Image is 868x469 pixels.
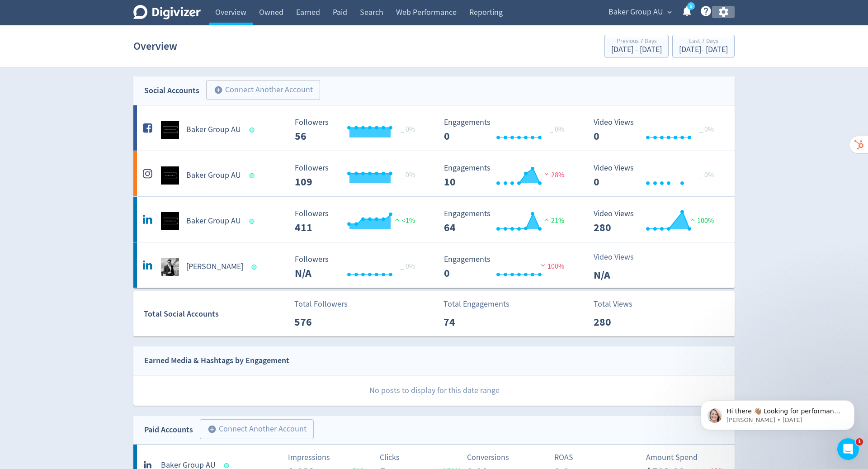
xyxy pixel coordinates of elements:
svg: Followers --- [290,255,426,279]
span: Data last synced: 4 Sep 2025, 11:47am (AEST) [224,463,232,468]
a: Baker Group AU undefinedBaker Group AU Followers --- _ 0% Followers 109 Engagements 10 Engagement... [133,151,735,196]
h5: Baker Group AU [186,124,241,135]
div: Social Accounts [144,84,199,97]
div: Previous 7 Days [611,38,662,46]
span: 100% [688,216,714,225]
span: _ 0% [550,125,564,134]
p: Clicks [380,451,462,464]
span: Data last synced: 4 Sep 2025, 6:02am (AEST) [250,128,257,133]
p: Total Engagements [443,298,509,310]
span: _ 0% [699,171,714,180]
a: Connect Another Account [199,81,320,100]
img: negative-performance.svg [538,262,547,269]
svg: Followers --- [290,209,426,233]
svg: Engagements 0 [439,255,575,279]
a: Scott Baker undefined[PERSON_NAME] Followers --- _ 0% Followers N/A Engagements 0 Engagements 0 1... [133,242,735,288]
span: 28% [542,171,564,180]
p: ROAS [554,451,636,464]
h1: Overview [133,32,177,61]
span: add_circle [208,425,217,434]
span: _ 0% [401,262,415,271]
button: Previous 7 Days[DATE] - [DATE] [604,35,669,57]
span: Data last synced: 4 Sep 2025, 11:01am (AEST) [250,173,257,178]
img: positive-performance.svg [542,216,551,223]
h5: Baker Group AU [186,170,241,181]
span: _ 0% [401,125,415,134]
svg: Video Views 0 [589,118,725,142]
div: Earned Media & Hashtags by Engagement [144,354,289,367]
img: Baker Group AU undefined [161,212,179,230]
span: Data last synced: 4 Sep 2025, 1:01pm (AEST) [252,265,259,270]
img: positive-performance.svg [688,216,697,223]
span: Baker Group AU [609,5,663,19]
h5: [PERSON_NAME] [186,261,243,272]
button: Connect Another Account [200,419,314,439]
div: Paid Accounts [144,423,193,436]
a: Connect Another Account [193,421,314,439]
div: Total Social Accounts [144,308,288,321]
span: add_circle [214,85,223,95]
svg: Followers --- [290,118,426,142]
svg: Followers --- [290,164,426,188]
span: 1 [856,438,863,445]
p: Conversions [467,451,549,464]
p: 74 [443,314,495,330]
p: Impressions [288,451,370,464]
span: expand_more [665,8,674,16]
div: Last 7 Days [679,38,728,46]
svg: Engagements 0 [439,118,575,142]
p: No posts to display for this date range [134,375,735,406]
img: Scott Baker undefined [161,258,179,276]
iframe: Intercom notifications message [687,381,868,445]
img: negative-performance.svg [542,171,551,177]
img: Baker Group AU undefined [161,121,179,139]
button: Last 7 Days[DATE]- [DATE] [672,35,735,57]
span: 21% [542,216,564,225]
span: Data last synced: 4 Sep 2025, 4:02am (AEST) [250,219,257,224]
button: Connect Another Account [206,80,320,100]
p: N/A [594,267,646,283]
p: Total Followers [294,298,348,310]
button: Baker Group AU [605,5,674,19]
p: 280 [594,314,646,330]
h5: Baker Group AU [186,216,241,227]
svg: linkedin [143,458,154,469]
span: 100% [538,262,564,271]
div: [DATE] - [DATE] [679,46,728,54]
a: Baker Group AU undefinedBaker Group AU Followers --- <1% Followers 411 Engagements 64 Engagements... [133,197,735,242]
span: <1% [393,216,415,225]
p: Total Views [594,298,646,310]
a: Baker Group AU undefinedBaker Group AU Followers --- _ 0% Followers 56 Engagements 0 Engagements ... [133,105,735,151]
a: 5 [687,2,695,10]
iframe: Intercom live chat [837,438,859,460]
span: _ 0% [401,171,415,180]
p: Video Views [594,251,646,263]
img: Baker Group AU undefined [161,166,179,185]
p: Amount Spend [646,451,728,464]
svg: Video Views 280 [589,209,725,233]
text: 5 [690,3,692,9]
img: positive-performance.svg [393,216,402,223]
p: 576 [294,314,346,330]
svg: Video Views 0 [589,164,725,188]
div: [DATE] - [DATE] [611,46,662,54]
svg: Engagements 64 [439,209,575,233]
span: _ 0% [699,125,714,134]
svg: Engagements 10 [439,164,575,188]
